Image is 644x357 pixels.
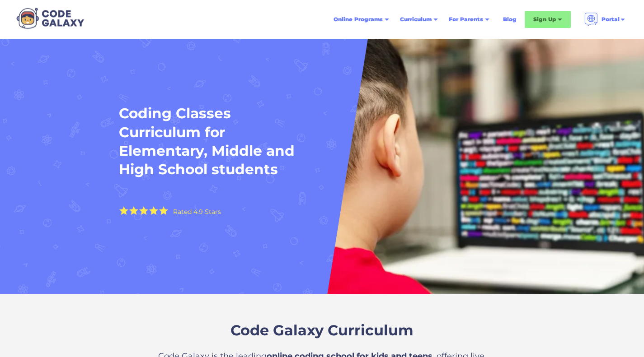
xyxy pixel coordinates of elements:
[119,104,300,179] h1: Coding Classes Curriculum for Elementary, Middle and High School students
[139,206,148,215] img: Yellow Star - the Code Galaxy
[334,15,383,24] div: Online Programs
[449,15,483,24] div: For Parents
[602,15,620,24] div: Portal
[119,206,128,215] img: Yellow Star - the Code Galaxy
[149,206,158,215] img: Yellow Star - the Code Galaxy
[129,206,138,215] img: Yellow Star - the Code Galaxy
[498,11,522,28] a: Blog
[533,15,556,24] div: Sign Up
[159,206,168,215] img: Yellow Star - the Code Galaxy
[173,209,221,215] div: Rated 4.9 Stars
[400,15,432,24] div: Curriculum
